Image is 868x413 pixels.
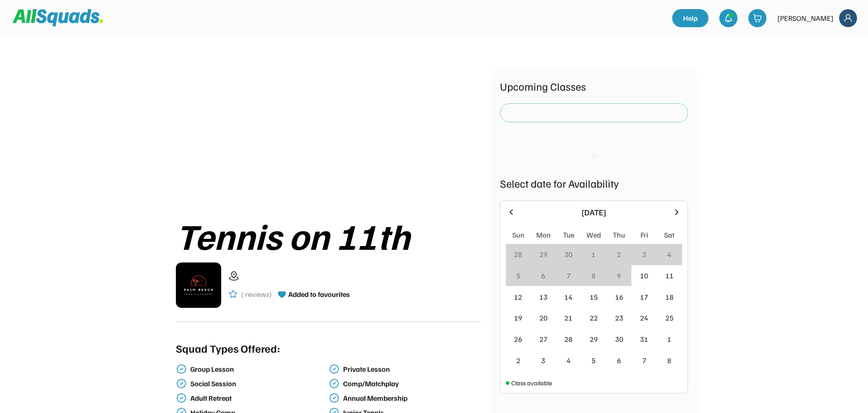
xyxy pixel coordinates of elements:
[672,9,708,27] a: Help
[512,229,524,240] div: Sun
[667,249,671,260] div: 4
[642,355,646,366] div: 7
[343,379,480,388] div: Comp/Matchplay
[563,229,574,240] div: Tue
[617,249,621,260] div: 2
[204,69,453,204] img: yH5BAEAAAAALAAAAAABAAEAAAIBRAA7
[665,270,674,281] div: 11
[500,78,688,94] div: Upcoming Classes
[664,229,674,240] div: Sat
[176,378,187,389] img: check-verified-01.svg
[753,14,762,23] img: shopping-cart-01%20%281%29.svg
[190,394,327,403] div: Adult Retreat
[511,378,552,388] div: Class available
[567,355,571,366] div: 4
[617,355,621,366] div: 6
[190,365,327,374] div: Group Lesson
[521,206,667,219] div: [DATE]
[615,292,623,302] div: 16
[541,270,545,281] div: 6
[564,312,572,323] div: 21
[176,215,482,255] div: Tennis on 11th
[642,249,646,260] div: 3
[592,355,596,366] div: 5
[640,334,648,345] div: 31
[500,175,688,191] div: Select date for Availability
[176,340,280,356] div: Squad Types Offered:
[615,312,623,323] div: 23
[514,334,522,345] div: 26
[539,312,548,323] div: 20
[176,393,187,403] img: check-verified-01.svg
[567,270,571,281] div: 7
[176,262,221,308] img: IMG_2979.png
[516,355,520,366] div: 2
[640,229,648,240] div: Fri
[839,9,857,27] img: Frame%2018.svg
[539,292,548,302] div: 13
[343,365,480,374] div: Private Lesson
[665,312,674,323] div: 25
[590,292,598,302] div: 15
[615,334,623,345] div: 30
[343,394,480,403] div: Annual Membership
[640,270,648,281] div: 10
[640,292,648,302] div: 17
[613,229,625,240] div: Thu
[329,364,339,374] img: check-verified-01.svg
[176,364,187,374] img: check-verified-01.svg
[617,270,621,281] div: 9
[564,249,572,260] div: 30
[536,229,551,240] div: Mon
[592,270,596,281] div: 8
[514,249,522,260] div: 28
[592,249,596,260] div: 1
[665,292,674,302] div: 18
[190,379,327,388] div: Social Session
[590,312,598,323] div: 22
[564,334,572,345] div: 28
[667,355,671,366] div: 8
[724,14,733,23] img: bell-03%20%281%29.svg
[777,13,834,24] div: [PERSON_NAME]
[539,249,548,260] div: 29
[541,355,545,366] div: 3
[288,289,350,300] div: Added to favourites
[329,378,339,389] img: check-verified-01.svg
[587,229,601,240] div: Wed
[640,312,648,323] div: 24
[564,292,572,302] div: 14
[13,9,103,26] img: Squad%20Logo.svg
[667,334,671,345] div: 1
[516,270,520,281] div: 5
[539,334,548,345] div: 27
[590,334,598,345] div: 29
[241,289,272,300] div: ( reviews)
[329,393,339,403] img: check-verified-01.svg
[514,292,522,302] div: 12
[514,312,522,323] div: 19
